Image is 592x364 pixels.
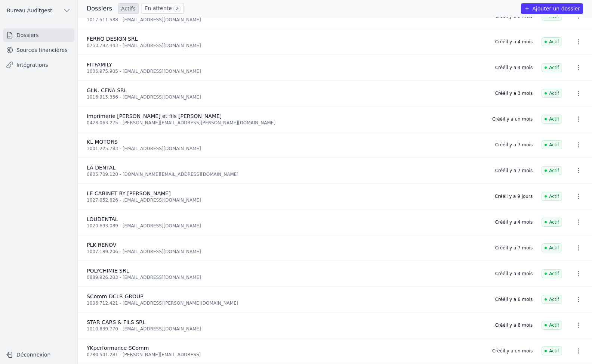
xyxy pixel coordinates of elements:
div: Créé il y a 7 mois [495,168,533,174]
div: Créé il y a 4 mois [495,39,533,45]
h3: Dossiers [87,4,112,13]
a: Dossiers [3,28,74,42]
span: STAR CARS & FILS SRL [87,319,146,325]
span: Actif [542,166,562,175]
span: LE CABINET BY [PERSON_NAME] [87,190,171,196]
div: 0780.541.281 - [PERSON_NAME][EMAIL_ADDRESS] [87,352,483,358]
span: KL MOTORS [87,139,118,145]
div: Créé il y a 9 jours [495,193,533,199]
span: Bureau Auditgest [7,7,52,14]
span: Actif [542,192,562,201]
span: PLK RENOV [87,242,116,248]
div: 1006.975.905 - [EMAIL_ADDRESS][DOMAIN_NAME] [87,68,486,74]
button: Ajouter un dossier [521,3,583,14]
div: 1006.712.421 - [EMAIL_ADDRESS][PERSON_NAME][DOMAIN_NAME] [87,300,486,306]
span: 2 [173,5,181,12]
span: YKperformance SComm [87,345,149,351]
div: 0753.792.443 - [EMAIL_ADDRESS][DOMAIN_NAME] [87,43,486,49]
span: Actif [542,115,562,124]
span: POLYCHIMIE SRL [87,268,129,274]
span: Actif [542,63,562,72]
span: GLN. CENA SRL [87,87,127,93]
span: Actif [542,243,562,252]
span: Actif [542,89,562,98]
a: En attente 2 [142,3,184,14]
div: 1027.052.826 - [EMAIL_ADDRESS][DOMAIN_NAME] [87,197,486,203]
span: Imprimerie [PERSON_NAME] et fils [PERSON_NAME] [87,113,222,119]
span: Actif [542,295,562,304]
span: Actif [542,140,562,149]
div: 1010.839.770 - [EMAIL_ADDRESS][DOMAIN_NAME] [87,326,486,332]
div: Créé il y a 3 mois [495,90,533,96]
span: Actif [542,37,562,46]
div: 1007.189.206 - [EMAIL_ADDRESS][DOMAIN_NAME] [87,249,486,255]
span: Actif [542,269,562,278]
span: Actif [542,218,562,227]
div: Créé il y a un mois [492,116,533,122]
span: Actif [542,321,562,330]
div: 0428.063.275 - [PERSON_NAME][EMAIL_ADDRESS][PERSON_NAME][DOMAIN_NAME] [87,120,483,126]
div: 1020.693.089 - [EMAIL_ADDRESS][DOMAIN_NAME] [87,223,486,229]
span: LA DENTAL [87,165,115,171]
div: Créé il y a 4 mois [495,219,533,225]
span: Actif [542,346,562,355]
button: Déconnexion [3,349,74,361]
span: SComm DCLR GROUP [87,293,144,299]
div: 0889.926.203 - [EMAIL_ADDRESS][DOMAIN_NAME] [87,274,486,280]
div: Créé il y a 6 mois [495,322,533,328]
div: Créé il y a 7 mois [495,245,533,251]
div: Créé il y a 4 mois [495,65,533,71]
a: Actifs [118,3,139,14]
span: LOUDENTAL [87,216,118,222]
span: FITFAMILY [87,62,112,68]
div: Créé il y a 4 mois [495,271,533,277]
div: 1001.225.783 - [EMAIL_ADDRESS][DOMAIN_NAME] [87,146,486,152]
div: Créé il y a un mois [492,348,533,354]
a: Sources financières [3,43,74,57]
div: 1016.915.336 - [EMAIL_ADDRESS][DOMAIN_NAME] [87,94,486,100]
div: Créé il y a 7 mois [495,142,533,148]
div: Créé il y a 6 mois [495,296,533,302]
button: Bureau Auditgest [3,4,74,16]
div: 1017.511.588 - [EMAIL_ADDRESS][DOMAIN_NAME] [87,17,486,23]
div: 0805.709.120 - [DOMAIN_NAME][EMAIL_ADDRESS][DOMAIN_NAME] [87,171,486,177]
span: FERRO DESIGN SRL [87,36,138,42]
a: Intégrations [3,58,74,72]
